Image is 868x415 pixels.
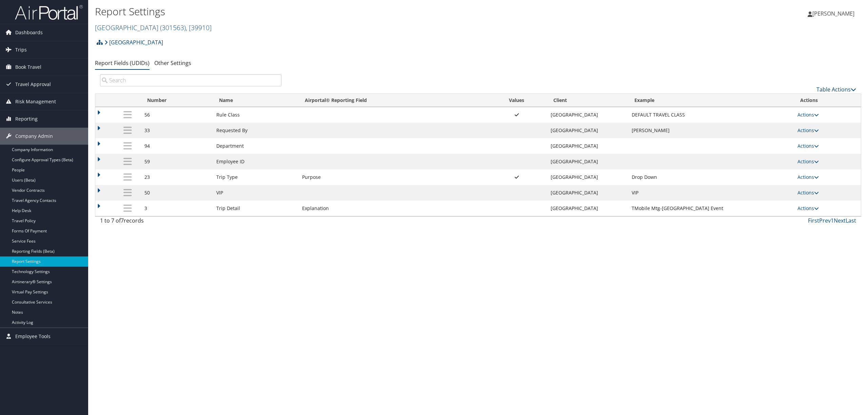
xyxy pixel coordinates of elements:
span: Risk Management [15,93,56,110]
td: [GEOGRAPHIC_DATA] [547,169,628,185]
td: [GEOGRAPHIC_DATA] [547,123,628,138]
a: Actions [797,174,819,180]
span: , [ 39910 ] [186,23,212,32]
div: 1 to 7 of records [100,216,281,228]
span: ( 301563 ) [160,23,186,32]
th: Name [213,94,299,107]
span: Employee Tools [15,328,51,345]
a: Actions [797,205,819,211]
td: 50 [141,185,213,201]
td: Rule Class [213,107,299,123]
a: First [808,217,819,224]
th: Actions [794,94,861,107]
a: Report Fields (UDIDs) [95,59,150,67]
td: VIP [628,185,794,201]
td: Drop Down [628,169,794,185]
span: Dashboards [15,24,43,41]
th: Airportal&reg; Reporting Field [299,94,486,107]
td: VIP [213,185,299,201]
td: 23 [141,169,213,185]
input: Search [100,74,281,86]
a: Table Actions [816,86,856,93]
td: [PERSON_NAME] [628,123,794,138]
td: 56 [141,107,213,123]
td: [GEOGRAPHIC_DATA] [547,107,628,123]
a: Actions [797,158,819,165]
a: Actions [797,189,819,196]
th: Values [486,94,547,107]
th: Number [141,94,213,107]
td: Trip Detail [213,201,299,216]
td: Department [213,138,299,154]
span: Trips [15,41,27,58]
td: [GEOGRAPHIC_DATA] [547,201,628,216]
td: Employee ID [213,154,299,169]
td: 94 [141,138,213,154]
a: [GEOGRAPHIC_DATA] [104,36,163,49]
a: Next [834,217,846,224]
span: [PERSON_NAME] [812,10,854,17]
a: [GEOGRAPHIC_DATA] [95,23,212,32]
span: 7 [121,217,124,224]
td: 33 [141,123,213,138]
span: Book Travel [15,59,41,76]
a: Actions [797,143,819,149]
a: Actions [797,127,819,133]
a: Last [846,217,856,224]
a: Other Settings [154,59,191,67]
th: : activate to sort column descending [114,94,141,107]
a: Actions [797,111,819,118]
td: Explanation [299,201,486,216]
a: 1 [831,217,834,224]
span: Reporting [15,110,38,127]
td: [GEOGRAPHIC_DATA] [547,185,628,201]
td: [GEOGRAPHIC_DATA] [547,138,628,154]
h1: Report Settings [95,4,606,19]
th: Example [628,94,794,107]
th: Client [547,94,628,107]
a: [PERSON_NAME] [808,3,861,24]
td: 3 [141,201,213,216]
img: airportal-logo.png [15,4,83,20]
span: Company Admin [15,128,53,145]
span: Travel Approval [15,76,51,93]
td: DEFAULT TRAVEL CLASS [628,107,794,123]
td: 59 [141,154,213,169]
td: TMobile Mtg-[GEOGRAPHIC_DATA] Event [628,201,794,216]
td: Trip Type [213,169,299,185]
td: Requested By [213,123,299,138]
td: Purpose [299,169,486,185]
a: Prev [819,217,831,224]
td: [GEOGRAPHIC_DATA] [547,154,628,169]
